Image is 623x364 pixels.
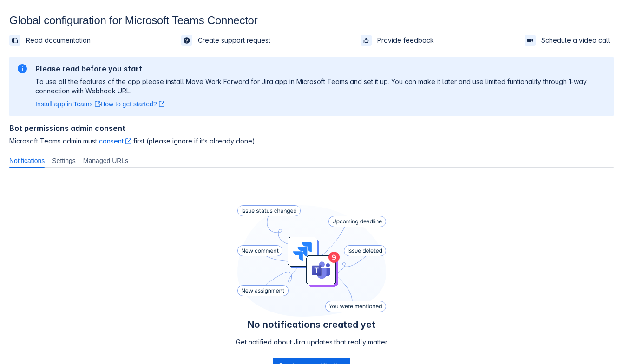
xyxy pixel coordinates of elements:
[9,14,614,27] div: Global configuration for Microsoft Teams Connector
[362,37,370,44] span: feedback
[236,319,387,330] h4: No notifications created yet
[100,99,164,109] a: How to get started?
[361,35,438,46] a: Provide feedback
[9,156,45,165] span: Notifications
[541,36,610,45] span: Schedule a video call
[9,123,614,133] h4: Bot permissions admin consent
[236,338,387,347] p: Get notified about Jira updates that really matter
[9,35,94,46] a: Read documentation
[26,36,91,45] span: Read documentation
[9,136,614,146] span: Microsoft Teams admin must first (please ignore if it’s already done).
[35,77,606,96] p: To use all the features of the app please install Move Work Forward for Jira app in Microsoft Tea...
[183,37,190,44] span: support
[99,137,131,145] a: consent
[35,64,606,73] h2: Please read before you start
[198,36,270,45] span: Create support request
[83,156,128,165] span: Managed URLs
[11,37,19,44] span: documentation
[35,99,100,109] a: Install app in Teams
[52,156,76,165] span: Settings
[377,36,434,45] span: Provide feedback
[526,37,534,44] span: videoCall
[181,35,274,46] a: Create support request
[525,35,614,46] a: Schedule a video call
[17,63,28,74] span: information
